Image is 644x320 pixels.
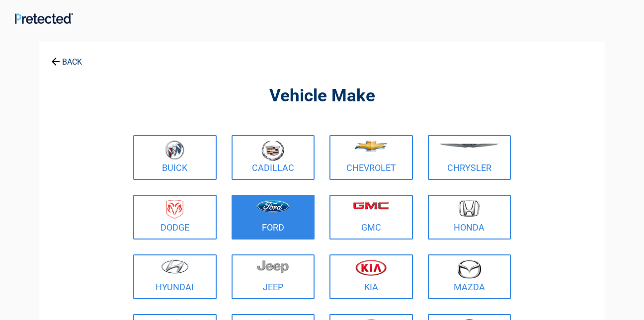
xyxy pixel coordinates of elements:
a: BACK [49,49,84,66]
a: Jeep [232,254,315,299]
a: Hyundai [133,254,217,299]
a: Ford [232,195,315,240]
img: kia [355,259,387,276]
img: mazda [457,259,482,279]
img: buick [165,140,184,160]
a: Buick [133,135,217,180]
a: Mazda [428,254,511,299]
a: Honda [428,195,511,240]
img: hyundai [161,259,189,274]
img: chevrolet [354,141,388,152]
a: Dodge [133,195,217,240]
img: cadillac [261,140,284,161]
img: jeep [257,259,289,273]
a: Cadillac [232,135,315,180]
h2: Vehicle Make [131,84,513,108]
img: gmc [353,201,389,210]
a: Chevrolet [329,135,413,180]
img: honda [459,200,480,217]
img: Main Logo [15,13,73,23]
a: GMC [329,195,413,240]
img: ford [256,200,290,213]
a: Kia [329,254,413,299]
a: Chrysler [428,135,511,180]
img: dodge [166,200,183,219]
img: chrysler [439,144,499,148]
